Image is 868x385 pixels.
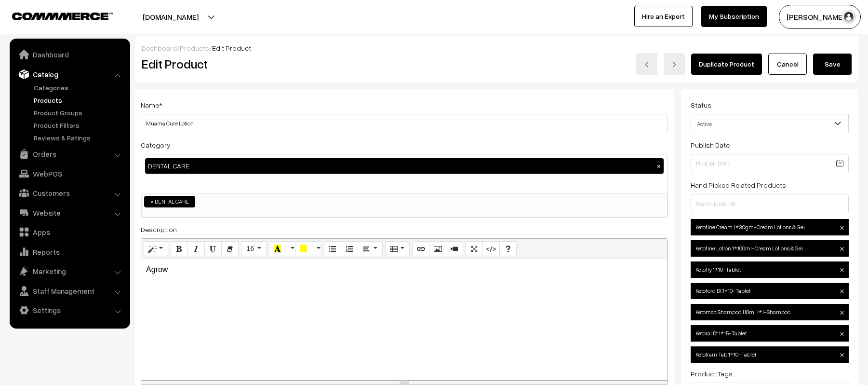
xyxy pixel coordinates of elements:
a: Marketing [12,262,127,280]
span: Ketofine Cream 1*30gm-Cream Lotions & Gel [691,219,849,235]
button: Remove Font Style (CTRL+\) [221,241,239,257]
span: 16 [246,245,254,252]
a: Products [31,95,127,105]
img: close [840,268,844,272]
input: Name [141,114,668,133]
button: Underline (CTRL+U) [204,241,222,257]
button: Picture [429,241,446,257]
label: Status [691,100,711,110]
button: Ordered list (CTRL+SHIFT+NUM8) [341,241,358,257]
span: Ketoford Dt 1*10-Tablet [691,283,849,299]
p: Agrow [146,264,663,275]
button: Recent Color [269,241,286,257]
label: Product Tags [691,369,733,379]
a: My Subscription [701,6,767,27]
button: Style [144,241,168,257]
div: / / [142,43,852,53]
a: Dashboard [12,46,127,63]
label: Name [141,100,162,110]
input: Search products [691,194,849,213]
img: close [840,226,844,230]
button: More Color [312,241,321,257]
span: Ketofine Lotion 1*100ml-Cream Lotions & Gel [691,240,849,257]
img: close [840,311,844,315]
span: Ketotram Tab 1*10-Tablet [691,346,849,363]
button: More Color [286,241,295,257]
label: Description [141,224,177,234]
span: Edit Product [212,44,251,52]
button: [DOMAIN_NAME] [109,5,232,29]
a: COMMMERCE [12,10,96,21]
button: [PERSON_NAME] [779,5,861,29]
div: DENTAL CARE [145,158,664,174]
span: Active [691,115,848,132]
a: Hire an Expert [634,6,693,27]
button: Paragraph [358,241,382,257]
input: Publish Date [691,154,849,173]
a: Product Groups [31,108,127,118]
button: Bold (CTRL+B) [171,241,188,257]
span: Ketoral Dt 1*15-Tablet [691,325,849,342]
a: Reports [12,243,127,261]
a: Cancel [768,54,807,75]
a: Staff Management [12,282,127,300]
button: Unordered list (CTRL+SHIFT+NUM7) [324,241,341,257]
label: Hand Picked Related Products [691,180,786,190]
button: Table [385,241,410,257]
img: right-arrow.png [671,62,677,68]
h2: Edit Product [142,56,429,71]
a: Product Filters [31,120,127,130]
a: Apps [12,223,127,241]
button: Italic (CTRL+I) [187,241,205,257]
a: WebPOS [12,165,127,182]
a: Duplicate Product [691,54,762,75]
label: Publish Date [691,140,730,150]
img: left-arrow.png [644,62,650,68]
button: Code View [482,241,500,257]
button: Video [446,241,463,257]
span: Ketofly 1*10-Tablet [691,261,849,278]
div: resize [141,380,668,385]
img: close [840,247,844,251]
img: user [841,10,856,24]
span: Active [691,114,849,133]
a: Products [180,44,209,52]
button: Link (CTRL+K) [412,241,429,257]
span: Ketomac Shampoo 110ml 1*1-Shampoo [691,304,849,320]
a: Orders [12,145,127,163]
a: Dashboard [142,44,177,52]
button: Font Size [241,241,267,257]
img: close [840,289,844,293]
img: COMMMERCE [12,13,113,20]
img: close [840,353,844,357]
a: Categories [31,82,127,93]
img: close [840,332,844,336]
button: Full Screen [466,241,483,257]
a: Reviews & Ratings [31,133,127,143]
button: Background Color [295,241,312,257]
a: Website [12,204,127,221]
a: Customers [12,184,127,202]
a: Catalog [12,66,127,83]
a: Settings [12,302,127,319]
button: Save [813,54,852,75]
button: Help [499,241,517,257]
button: × [654,162,663,170]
